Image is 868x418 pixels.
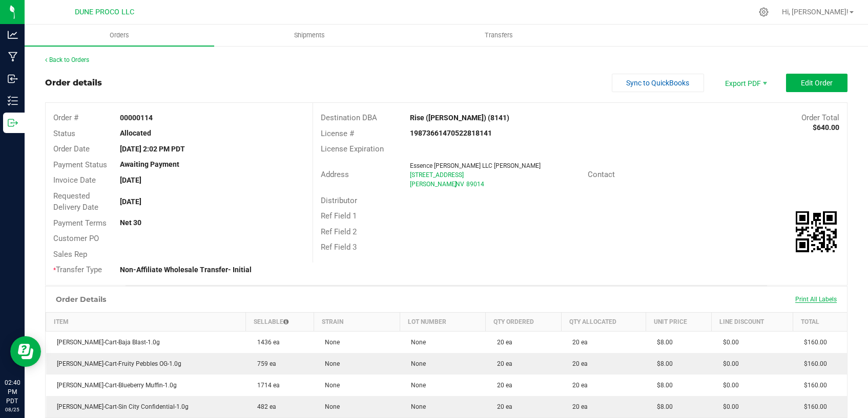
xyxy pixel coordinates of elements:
[46,312,246,331] th: Item
[567,403,588,410] span: 20 ea
[53,113,78,122] span: Order #
[320,360,340,367] span: None
[627,79,690,87] span: Sync to QuickBooks
[561,312,646,331] th: Qty Allocated
[406,339,426,346] span: None
[53,250,87,259] span: Sales Rep
[252,360,276,367] span: 759 ea
[53,191,98,212] span: Requested Delivery Date
[786,74,848,92] button: Edit Order
[456,181,464,188] span: NV
[246,312,314,331] th: Sellable
[652,403,673,410] span: $8.00
[588,170,615,179] span: Contact
[10,336,41,367] iframe: Resource center
[718,403,739,410] span: $0.00
[5,378,20,406] p: 02:40 PM PDT
[53,175,96,185] span: Invoice Date
[53,144,90,153] span: Order Date
[796,211,837,252] qrcode: 00000114
[52,403,189,410] span: [PERSON_NAME]-Cart-Sin City Confidential-1.0g
[120,197,141,206] strong: [DATE]
[314,312,400,331] th: Strain
[406,382,426,389] span: None
[321,243,357,252] span: Ref Field 3
[56,295,106,303] h1: Order Details
[799,339,827,346] span: $160.00
[801,113,839,122] span: Order Total
[492,339,512,346] span: 20 ea
[321,227,357,236] span: Ref Field 2
[410,162,541,169] span: Essence [PERSON_NAME] LLC [PERSON_NAME]
[714,74,776,92] li: Export PDF
[410,114,509,122] strong: Rise ([PERSON_NAME]) (8141)
[320,382,340,389] span: None
[8,30,18,40] inline-svg: Analytics
[120,176,141,184] strong: [DATE]
[652,339,673,346] span: $8.00
[757,7,770,17] div: Manage settings
[53,265,102,274] span: Transfer Type
[492,360,512,367] span: 20 ea
[96,31,143,40] span: Orders
[8,52,18,62] inline-svg: Manufacturing
[718,382,739,389] span: $0.00
[320,403,340,410] span: None
[320,339,340,346] span: None
[252,339,280,346] span: 1436 ea
[612,74,704,92] button: Sync to QuickBooks
[8,74,18,84] inline-svg: Inbound
[53,218,107,228] span: Payment Terms
[321,196,357,205] span: Distributor
[793,312,847,331] th: Total
[120,218,141,227] strong: Net 30
[120,266,252,274] strong: Non-Affiliate Wholesale Transfer- Initial
[782,8,849,16] span: Hi, [PERSON_NAME]!
[712,312,793,331] th: Line Discount
[8,96,18,106] inline-svg: Inventory
[492,382,512,389] span: 20 ea
[400,312,486,331] th: Lot Number
[406,403,426,410] span: None
[321,144,384,153] span: License Expiration
[410,171,464,179] span: [STREET_ADDRESS]
[53,129,75,138] span: Status
[646,312,712,331] th: Unit Price
[813,123,839,131] strong: $640.00
[321,211,357,221] span: Ref Field 1
[120,160,179,168] strong: Awaiting Payment
[567,382,588,389] span: 20 ea
[252,382,280,389] span: 1714 ea
[52,339,160,346] span: [PERSON_NAME]-Cart-Baja Blast-1.0g
[410,129,492,137] strong: 19873661470522818141
[652,382,673,389] span: $8.00
[25,25,214,46] a: Orders
[796,211,837,252] img: Scan me!
[795,296,837,303] span: Print All Labels
[454,181,456,188] span: ,
[471,31,527,40] span: Transfers
[718,360,739,367] span: $0.00
[466,181,484,188] span: 89014
[492,403,512,410] span: 20 ea
[799,360,827,367] span: $160.00
[45,56,89,63] a: Back to Orders
[5,406,20,413] p: 08/25
[718,339,739,346] span: $0.00
[280,31,339,40] span: Shipments
[120,129,151,137] strong: Allocated
[120,114,153,122] strong: 00000114
[652,360,673,367] span: $8.00
[52,382,177,389] span: [PERSON_NAME]-Cart-Blueberry Muffin-1.0g
[486,312,562,331] th: Qty Ordered
[801,79,833,87] span: Edit Order
[120,145,185,153] strong: [DATE] 2:02 PM PDT
[321,113,377,122] span: Destination DBA
[53,234,99,243] span: Customer PO
[252,403,276,410] span: 482 ea
[567,339,588,346] span: 20 ea
[406,360,426,367] span: None
[52,360,182,367] span: [PERSON_NAME]-Cart-Fruity Pebbles OG-1.0g
[321,170,349,179] span: Address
